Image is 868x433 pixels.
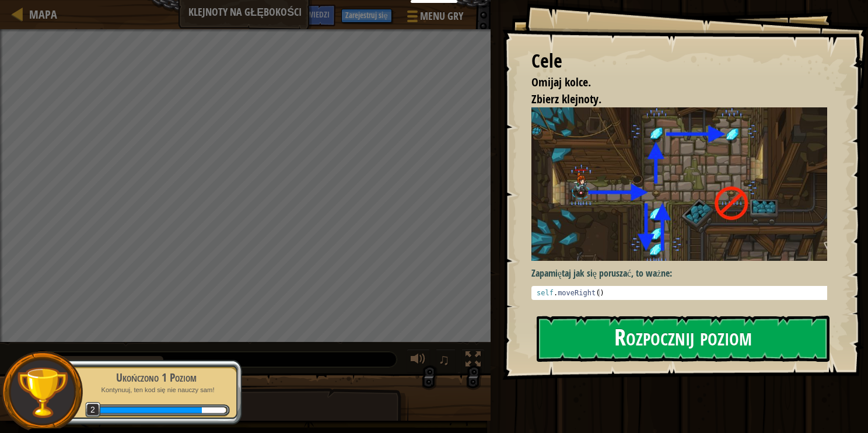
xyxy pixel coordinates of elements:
[531,74,591,90] span: Omijaj kolce.
[531,48,827,75] div: Cele
[461,349,485,373] button: Toggle fullscreen
[16,366,69,419] img: trophy.png
[517,91,824,108] li: Zbierz klejnoty.
[285,9,330,20] span: Podpowiedzi
[85,402,101,418] span: 2
[531,91,601,107] span: Zbierz klejnoty.
[531,107,836,261] img: Gems in the deep
[398,5,470,32] button: Menu gry
[531,267,836,280] p: Zapamiętaj jak się poruszać, to ważne:
[29,6,57,22] span: Mapa
[23,6,57,22] a: Mapa
[247,5,279,26] button: Ask AI
[83,386,230,394] p: Kontynuuj, ten kod się nie nauczy sam!
[420,9,463,24] span: Menu gry
[517,74,824,91] li: Omijaj kolce.
[341,9,391,23] button: Zarejestruj się
[253,9,273,20] span: Ask AI
[407,349,430,373] button: Dopasuj głośność
[438,351,450,368] span: ♫
[83,369,230,386] div: Ukończono 1 Poziom
[436,349,456,373] button: ♫
[537,316,829,362] button: Rozpocznij poziom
